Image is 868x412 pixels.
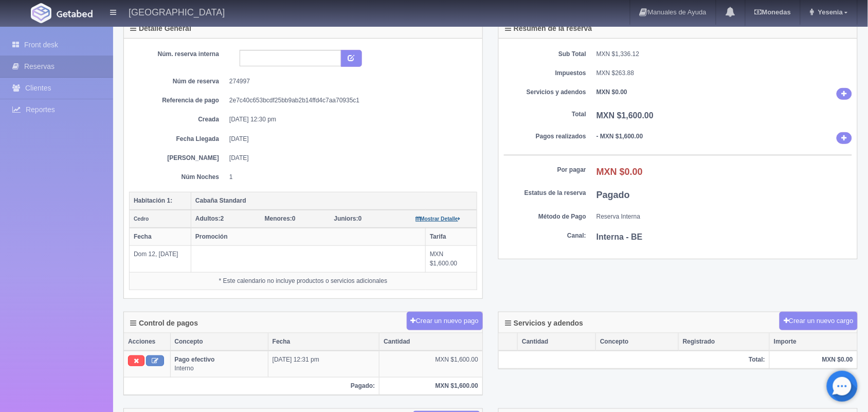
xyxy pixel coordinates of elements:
[504,231,586,240] dt: Canal:
[504,132,586,141] dt: Pagos realizados
[426,228,477,246] th: Tarifa
[596,333,679,351] th: Concepto
[229,173,469,182] dd: 1
[57,10,93,17] img: Getabed
[137,50,219,59] dt: Núm. reserva interna
[130,272,477,290] td: * Este calendario no incluye productos o servicios adicionales
[175,356,215,363] b: Pago efectivo
[596,190,630,200] b: Pagado
[518,333,596,351] th: Cantidad
[504,69,586,78] dt: Impuestos
[379,333,482,351] th: Cantidad
[195,215,221,222] strong: Adultos:
[596,50,852,59] dd: MXN $1,336.12
[499,351,770,369] th: Total:
[334,215,362,222] span: 0
[170,351,268,378] td: Interno
[268,351,379,378] td: [DATE] 12:31 pm
[780,312,858,331] button: Crear un nuevo cargo
[504,88,586,97] dt: Servicios y adendos
[755,8,791,16] b: Monedas
[130,319,198,327] h4: Control de pagos
[379,351,482,378] td: MXN $1,600.00
[229,96,469,105] dd: 2e7c40c653bcdf25bb9ab2b14ffd4c7aa70935c1
[268,333,379,351] th: Fecha
[137,173,219,182] dt: Núm Noches
[504,189,586,198] dt: Estatus de la reserva
[137,77,219,86] dt: Núm de reserva
[596,212,852,221] dd: Reserva Interna
[816,8,843,16] span: Yesenia
[504,50,586,59] dt: Sub Total
[265,215,296,222] span: 0
[170,333,268,351] th: Concepto
[130,228,191,246] th: Fecha
[596,167,643,177] b: MXN $0.00
[137,135,219,144] dt: Fecha Llegada
[415,215,460,222] a: Mostrar Detalle
[770,333,857,351] th: Importe
[679,333,770,351] th: Registrado
[596,111,654,120] b: MXN $1,600.00
[504,166,586,174] dt: Por pagar
[137,115,219,124] dt: Creada
[191,192,477,210] th: Cabaña Standard
[505,25,592,32] h4: Resumen de la reserva
[505,319,583,327] h4: Servicios y adendos
[134,216,149,222] small: Cedro
[191,228,426,246] th: Promoción
[596,232,643,241] b: Interna - BE
[130,246,191,272] td: Dom 12, [DATE]
[334,215,358,222] strong: Juniors:
[124,333,170,351] th: Acciones
[415,216,460,222] small: Mostrar Detalle
[195,215,224,222] span: 2
[229,154,469,163] dd: [DATE]
[229,115,469,124] dd: [DATE] 12:30 pm
[124,378,379,395] th: Pagado:
[134,197,172,204] b: Habitación 1:
[137,154,219,163] dt: [PERSON_NAME]
[31,3,51,23] img: Getabed
[137,96,219,105] dt: Referencia de pago
[407,312,483,331] button: Crear un nuevo pago
[130,25,191,32] h4: Detalle General
[426,246,477,272] td: MXN $1,600.00
[229,135,469,144] dd: [DATE]
[596,69,852,78] dd: MXN $263.88
[504,110,586,119] dt: Total
[265,215,292,222] strong: Menores:
[379,378,482,395] th: MXN $1,600.00
[229,77,469,86] dd: 274997
[129,5,225,18] h4: [GEOGRAPHIC_DATA]
[596,133,643,140] b: - MXN $1,600.00
[596,88,627,96] b: MXN $0.00
[770,351,857,369] th: MXN $0.00
[504,212,586,221] dt: Método de Pago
